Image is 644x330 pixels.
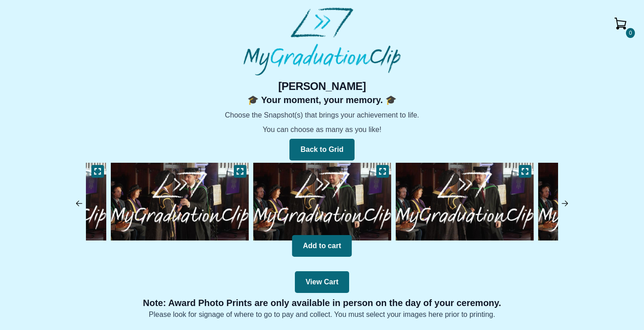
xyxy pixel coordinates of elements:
[393,160,536,243] img: 1909560.0-BF8957A4-EA5D-4DE3-8757-925680FBC925.jpeg
[97,94,547,106] h2: 🎓 Your moment, your memory. 🎓
[43,297,601,309] p: Note: Award Photo Prints are only available in person on the day of your ceremony.
[289,139,354,160] button: Back to Grid
[97,110,547,121] p: Choose the Snapshot(s) that brings your achievement to life.
[610,13,631,34] img: Cart
[97,124,547,135] p: You can choose as many as you like!
[295,271,350,293] button: View Cart
[75,199,84,208] img: arrow_left.f1af5e40.svg
[43,309,601,320] p: Please look for signage of where to go to pay and collect. You must select your images here prior...
[606,9,635,38] button: Cart0
[243,7,401,75] img: MyGraduationClip
[626,28,635,38] span: 0
[109,160,251,243] img: 1911160.0-448174AD-A68B-4C04-B578-DA8FC024DB08.jpeg
[560,199,569,208] img: arrow_right.ceac2c77.svg
[292,235,352,257] button: Add to cart
[97,79,547,94] h2: [PERSON_NAME]
[251,160,393,243] img: 1909760.0-008584AB-1D47-48BC-8705-3E91BE5F71D3.jpeg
